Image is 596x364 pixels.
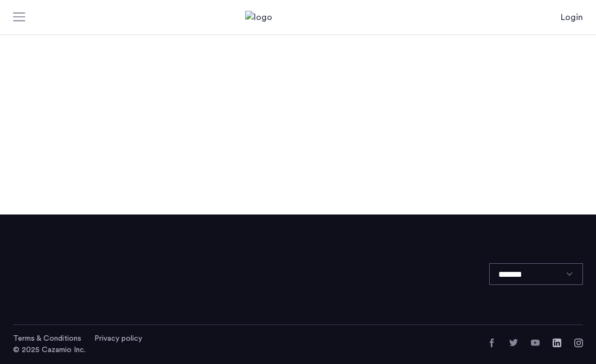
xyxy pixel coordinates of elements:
[553,339,561,347] a: LinkedIn
[245,11,351,24] img: logo
[488,339,496,347] a: Facebook
[13,333,81,344] a: Terms and conditions
[489,263,583,285] select: Language select
[561,11,583,24] a: Login
[13,346,86,354] span: © 2025 Cazamio Inc.
[574,339,583,347] a: Instagram
[245,11,351,24] a: Cazamio Logo
[94,333,142,344] a: Privacy policy
[531,339,540,347] a: YouTube
[509,339,518,347] a: Twitter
